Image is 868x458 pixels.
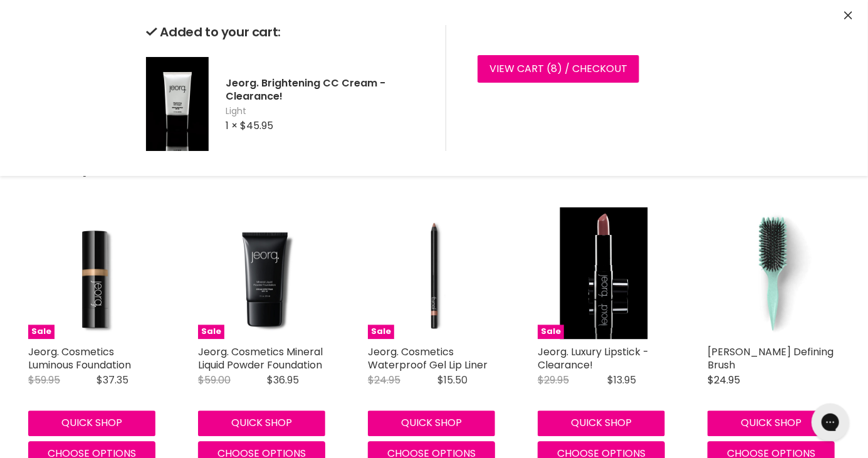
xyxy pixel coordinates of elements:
img: Jeorg. Brightening CC Cream - Clearance! [146,57,209,151]
a: Jeorg. Cosmetics Waterproof Gel Lip Liner Jeorg. Cosmetics Waterproof Gel Lip Liner Sale [368,207,500,340]
span: Sale [368,325,394,340]
span: Light [226,105,426,118]
span: Sale [538,325,564,340]
img: Jeorg. Cosmetics Mineral Liquid Powder Foundation [198,207,330,340]
span: $13.95 [608,373,637,388]
img: Jeorg. Cosmetics Waterproof Gel Lip Liner [368,207,500,340]
h2: Jeorg. Brightening CC Cream - Clearance! [226,76,426,103]
img: Jeorg. Luxury Lipstick [560,207,648,340]
h2: Related products [16,127,852,177]
button: Quick shop [368,411,495,436]
img: Jeorg. Cosmetics Luminous Foundation [28,207,160,340]
span: 1 × [226,118,238,133]
span: $24.95 [708,373,740,388]
a: Jeorg. Cosmetics Mineral Liquid Powder Foundation [198,345,323,373]
a: Jeorg. Cosmetics Mineral Liquid Powder Foundation Jeorg. Cosmetics Mineral Liquid Powder Foundati... [198,207,330,340]
a: [PERSON_NAME] Defining Brush [708,345,834,373]
a: Jeorg. Luxury Lipstick Jeorg. Luxury Lipstick Sale [538,207,670,340]
img: Jeorg Curl Defining Brush [708,207,840,340]
span: $59.95 [28,373,60,388]
a: Jeorg. Cosmetics Luminous Foundation Jeorg. Cosmetics Luminous Foundation Sale [28,207,160,340]
h2: Added to your cart: [146,25,426,39]
iframe: Gorgias live chat messenger [805,399,855,445]
span: $36.95 [267,373,299,388]
span: $45.95 [241,118,274,133]
button: Close [844,9,852,23]
button: Quick shop [538,411,665,436]
a: Jeorg. Cosmetics Waterproof Gel Lip Liner [368,345,488,373]
span: $24.95 [368,373,400,388]
button: Quick shop [28,411,155,436]
span: Sale [28,325,55,340]
span: Sale [198,325,224,340]
span: $15.50 [438,373,468,388]
button: Quick shop [708,411,835,436]
a: View cart (8) / Checkout [478,55,639,83]
button: Quick shop [198,411,325,436]
span: $59.00 [198,373,231,388]
span: $29.95 [538,373,569,388]
a: Jeorg. Cosmetics Luminous Foundation [28,345,131,373]
span: 8 [551,61,557,76]
a: Jeorg. Luxury Lipstick - Clearance! [538,345,649,373]
span: $37.35 [97,373,129,388]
